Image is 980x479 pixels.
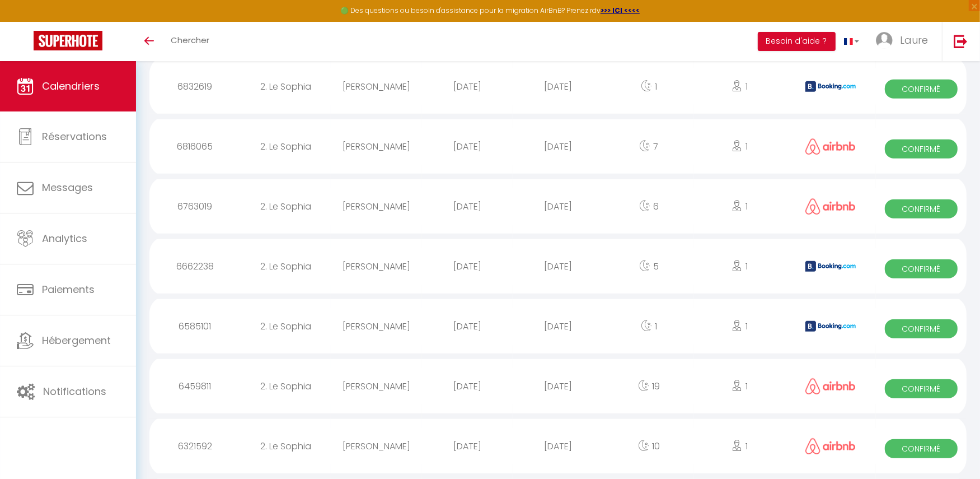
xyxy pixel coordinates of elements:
[149,428,240,464] div: 6321592
[162,22,218,61] a: Chercher
[240,428,331,464] div: 2. Le Sophia
[331,248,421,285] div: [PERSON_NAME]
[603,68,694,105] div: 1
[603,248,694,285] div: 5
[331,308,421,345] div: [PERSON_NAME]
[513,128,603,165] div: [DATE]
[603,428,694,464] div: 10
[240,368,331,404] div: 2. Le Sophia
[149,128,240,165] div: 6816065
[422,68,513,105] div: [DATE]
[42,180,93,194] span: Messages
[900,33,928,47] span: Laure
[694,368,785,404] div: 1
[805,321,856,332] img: booking2.png
[603,368,694,404] div: 19
[149,188,240,225] div: 6763019
[42,79,100,93] span: Calendriers
[42,231,87,245] span: Analytics
[422,188,513,225] div: [DATE]
[331,368,421,404] div: [PERSON_NAME]
[513,248,603,285] div: [DATE]
[513,68,603,105] div: [DATE]
[805,261,856,272] img: booking2.png
[240,68,331,105] div: 2. Le Sophia
[805,378,856,394] img: airbnb2.png
[694,188,785,225] div: 1
[422,368,513,404] div: [DATE]
[885,139,958,159] span: Confirmé
[149,248,240,285] div: 6662238
[603,188,694,225] div: 6
[694,428,785,464] div: 1
[42,282,95,296] span: Paiements
[42,333,111,347] span: Hébergement
[422,428,513,464] div: [DATE]
[954,34,968,48] img: logout
[513,188,603,225] div: [DATE]
[805,438,856,454] img: airbnb2.png
[34,31,102,50] img: Super Booking
[422,248,513,285] div: [DATE]
[885,319,958,338] span: Confirmé
[805,81,856,92] img: booking2.png
[240,248,331,285] div: 2. Le Sophia
[603,308,694,345] div: 1
[885,80,958,99] span: Confirmé
[331,128,421,165] div: [PERSON_NAME]
[758,32,836,51] button: Besoin d'aide ?
[513,308,603,345] div: [DATE]
[513,428,603,464] div: [DATE]
[149,368,240,404] div: 6459811
[149,68,240,105] div: 6832619
[868,22,942,61] a: ... Laure
[331,68,421,105] div: [PERSON_NAME]
[149,308,240,345] div: 6585101
[171,34,209,46] span: Chercher
[43,384,106,398] span: Notifications
[240,188,331,225] div: 2. Le Sophia
[240,308,331,345] div: 2. Le Sophia
[603,128,694,165] div: 7
[240,128,331,165] div: 2. Le Sophia
[331,188,421,225] div: [PERSON_NAME]
[694,308,785,345] div: 1
[805,198,856,215] img: airbnb2.png
[331,428,421,464] div: [PERSON_NAME]
[694,128,785,165] div: 1
[422,308,513,345] div: [DATE]
[513,368,603,404] div: [DATE]
[885,439,958,458] span: Confirmé
[694,248,785,285] div: 1
[422,128,513,165] div: [DATE]
[876,32,893,49] img: ...
[885,259,958,278] span: Confirmé
[694,68,785,105] div: 1
[42,129,107,143] span: Réservations
[805,138,856,155] img: airbnb2.png
[885,379,958,398] span: Confirmé
[601,6,640,15] a: >>> ICI <<<<
[885,199,958,218] span: Confirmé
